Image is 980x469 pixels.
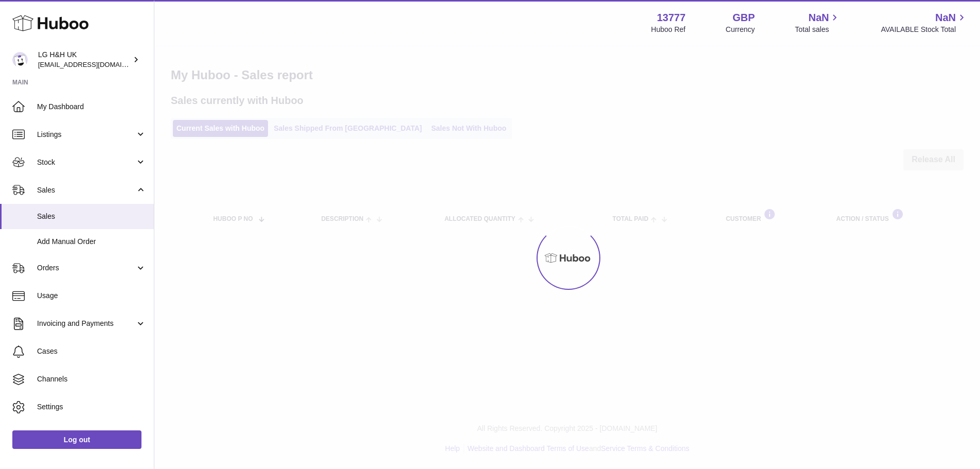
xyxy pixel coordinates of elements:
span: Sales [37,212,146,221]
span: Cases [37,346,146,356]
span: Stock [37,158,135,167]
span: My Dashboard [37,102,146,112]
img: veechen@lghnh.co.uk [12,52,28,67]
span: [EMAIL_ADDRESS][DOMAIN_NAME] [38,60,151,68]
strong: GBP [733,11,755,25]
span: Total sales [795,25,841,34]
span: Sales [37,185,135,195]
span: Add Manual Order [37,237,146,247]
div: LG H&H UK [38,50,131,70]
span: NaN [808,11,829,25]
span: Invoicing and Payments [37,319,135,328]
span: Orders [37,263,135,273]
a: NaN Total sales [795,11,841,34]
div: Currency [726,25,755,34]
strong: 13777 [657,11,686,25]
a: Log out [12,430,141,449]
span: NaN [935,11,956,25]
div: Huboo Ref [651,25,686,34]
span: Usage [37,291,146,301]
a: NaN AVAILABLE Stock Total [881,11,968,34]
span: AVAILABLE Stock Total [881,25,968,34]
span: Settings [37,402,146,412]
span: Listings [37,130,135,140]
span: Channels [37,374,146,384]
